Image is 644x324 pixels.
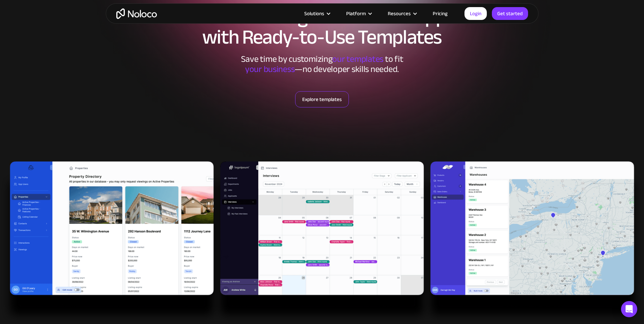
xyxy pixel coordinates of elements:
[245,61,295,77] span: your business
[221,54,424,74] div: Save time by customizing to fit ‍ —no developer skills needed.
[492,7,528,20] a: Get started
[113,7,532,47] h1: Start Building Your Perfect App with Ready-to-Use Templates
[424,9,456,18] a: Pricing
[332,51,383,67] span: our templates
[304,9,324,18] div: Solutions
[621,301,637,317] div: Open Intercom Messenger
[116,8,157,19] a: home
[338,9,379,18] div: Platform
[388,9,411,18] div: Resources
[464,7,487,20] a: Login
[295,91,349,107] a: Explore templates
[379,9,424,18] div: Resources
[346,9,366,18] div: Platform
[296,9,338,18] div: Solutions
